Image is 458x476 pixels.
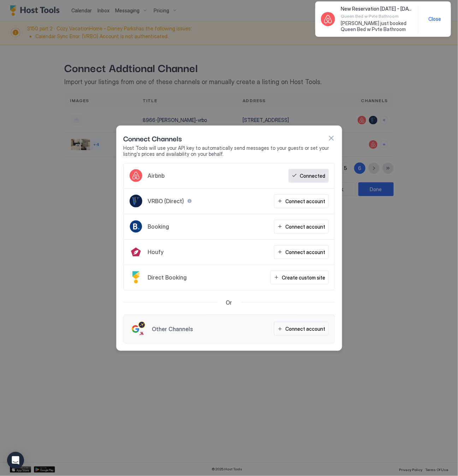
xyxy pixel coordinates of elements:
div: Connect account [286,198,326,205]
button: Connect account [274,194,329,208]
button: Connect account [274,245,329,259]
span: Booking [148,223,169,230]
button: Connect account [274,220,329,234]
span: Queen Bed w Pvte Bathroom [341,13,412,19]
span: Close [428,16,441,22]
div: Create custom site [282,274,326,281]
span: Connect Channels [124,133,182,143]
span: [PERSON_NAME] just booked Queen Bed w Pvte Bathroom [341,20,412,33]
span: Or [226,299,232,306]
span: Host Tools will use your API key to automatically send messages to your guests or set your listin... [124,145,335,157]
button: Create custom site [270,271,329,284]
div: Connected [300,172,326,180]
div: Connect account [286,248,326,256]
span: VRBO (Direct) [148,198,184,205]
button: Connect account [274,322,329,336]
div: Connect account [286,223,326,230]
span: Houfy [148,248,164,255]
span: Direct Booking [148,274,187,281]
div: Connect account [286,325,326,333]
div: Open Intercom Messenger [7,452,24,469]
span: Airbnb [148,172,165,179]
div: Airbnb [321,12,335,26]
span: New Reservation [DATE] - [DATE] [341,6,412,12]
button: Connected [289,169,329,183]
span: Other Channels [152,325,193,333]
